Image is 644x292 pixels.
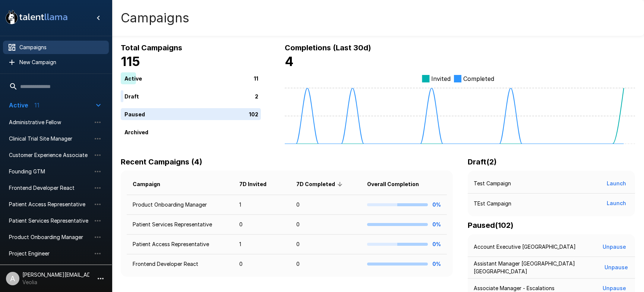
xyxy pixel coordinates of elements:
p: Account Executive [GEOGRAPHIC_DATA] [474,243,576,251]
td: 0 [290,195,361,215]
td: Patient Services Representative [127,215,233,235]
b: 115 [121,54,140,69]
td: 1 [233,235,290,254]
button: Launch [604,177,629,191]
p: TEst Campaign [474,200,511,207]
b: 4 [285,54,294,69]
p: Assistant Manager [GEOGRAPHIC_DATA] [GEOGRAPHIC_DATA] [474,260,604,275]
p: Associate Manager - Escalations [474,285,555,292]
b: 0% [432,241,441,247]
td: 0 [290,254,361,274]
b: Recent Campaigns (4) [121,157,202,166]
span: 7D Completed [296,180,345,189]
b: Completions (Last 30d) [285,43,371,52]
span: Overall Completion [367,180,429,189]
p: 11 [254,74,258,82]
b: Draft ( 2 ) [468,157,497,166]
button: Unpause [600,240,629,254]
td: 0 [290,215,361,235]
td: Patient Access Representative [127,235,233,254]
b: 0% [432,261,441,267]
span: Campaign [133,180,170,189]
span: 7D Invited [239,180,276,189]
b: Total Campaigns [121,43,182,52]
td: 0 [233,215,290,235]
p: 102 [249,110,258,118]
b: 0% [432,221,441,227]
td: 1 [233,195,290,215]
p: Test Campaign [474,180,511,187]
button: Unpause [604,261,629,274]
b: 0% [432,201,441,208]
td: Product Onboarding Manager [127,195,233,215]
button: Launch [604,197,629,210]
p: 2 [255,92,258,100]
b: Paused ( 102 ) [468,221,514,230]
td: Frontend Developer React [127,254,233,274]
td: 0 [290,235,361,254]
h4: Campaigns [121,10,189,26]
td: 0 [233,254,290,274]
